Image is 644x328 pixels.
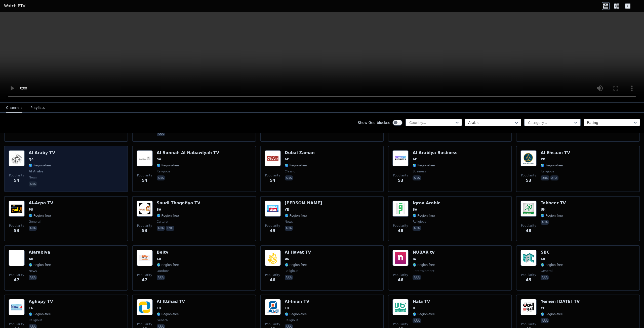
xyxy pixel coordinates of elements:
[520,150,537,166] img: Al Ehsaan TV
[521,273,536,277] span: Popularity
[541,150,570,155] h6: Al Ehsaan TV
[265,322,280,326] span: Popularity
[526,228,531,234] span: 48
[413,318,421,323] p: ara
[29,250,51,255] h6: Alarabiya
[265,250,281,266] img: Al Hayat TV
[413,208,417,212] span: SA
[541,263,563,267] span: 🌎 Region-free
[29,299,53,304] h6: Aghapy TV
[137,201,153,217] img: Saudi Thaqafiya TV
[157,175,165,180] p: ara
[413,312,435,316] span: 🌎 Region-free
[9,201,25,217] img: Al-Aqsa TV
[393,173,408,177] span: Popularity
[521,224,536,228] span: Popularity
[398,177,403,183] span: 53
[166,226,174,231] p: eng
[29,275,37,280] p: ara
[157,157,161,161] span: SA
[29,175,37,179] span: news
[285,275,293,280] p: ara
[142,228,147,234] span: 53
[392,299,409,315] img: Hala TV
[541,169,554,173] span: religious
[265,201,281,217] img: Al Masirah Mubacher
[29,181,37,186] p: ara
[285,263,307,267] span: 🌎 Region-free
[413,306,416,310] span: IL
[137,224,152,228] span: Popularity
[265,299,281,315] img: Al-Iman TV
[520,299,537,315] img: Yemen Today TV
[413,257,416,261] span: IQ
[29,220,41,224] span: general
[413,163,435,167] span: 🌎 Region-free
[520,201,537,217] img: Takbeer TV
[157,306,161,310] span: LB
[413,220,426,224] span: religious
[9,150,25,166] img: Al Araby TV
[157,263,179,267] span: 🌎 Region-free
[285,169,295,173] span: classic
[398,228,403,234] span: 48
[9,273,24,277] span: Popularity
[541,157,545,161] span: PK
[541,306,545,310] span: YE
[29,163,51,167] span: 🌎 Region-free
[285,312,307,316] span: 🌎 Region-free
[29,208,33,212] span: PS
[526,277,531,283] span: 45
[157,220,168,224] span: culture
[270,277,275,283] span: 46
[157,214,179,218] span: 🌎 Region-free
[29,169,43,173] span: Al Araby
[285,157,289,161] span: AE
[142,277,147,283] span: 47
[157,150,219,155] h6: Al Sunnah Al Nabawiyah TV
[541,208,545,212] span: UK
[14,177,19,183] span: 54
[393,322,408,326] span: Popularity
[29,263,51,267] span: 🌎 Region-free
[270,228,275,234] span: 49
[285,208,289,212] span: YE
[541,299,580,304] h6: Yemen [DATE] TV
[541,257,545,261] span: SA
[413,201,440,206] h6: Iqraa Arabic
[157,201,200,206] h6: Saudi Thaqafiya TV
[413,226,421,231] p: ara
[285,150,315,155] h6: Dubai Zaman
[157,275,165,280] p: ara
[9,322,24,326] span: Popularity
[14,277,19,283] span: 47
[285,201,322,206] h6: [PERSON_NAME]
[285,163,307,167] span: 🌎 Region-free
[142,177,147,183] span: 54
[358,120,390,125] label: Show Geo-blocked
[541,318,549,323] p: ara
[157,299,185,304] h6: Al Ittihad TV
[413,269,434,273] span: entertainment
[29,318,42,322] span: religious
[413,150,457,155] h6: Al Arabiya Business
[285,306,289,310] span: LB
[14,228,19,234] span: 53
[29,312,51,316] span: 🌎 Region-free
[392,201,409,217] img: Iqraa Arabic
[521,322,536,326] span: Popularity
[157,269,169,273] span: outdoor
[9,173,24,177] span: Popularity
[541,163,563,167] span: 🌎 Region-free
[157,163,179,167] span: 🌎 Region-free
[398,277,403,283] span: 46
[157,257,161,261] span: SA
[265,150,281,166] img: Dubai Zaman
[30,103,45,113] button: Playlists
[137,173,152,177] span: Popularity
[157,312,179,316] span: 🌎 Region-free
[521,173,536,177] span: Popularity
[265,273,280,277] span: Popularity
[9,250,25,266] img: Alarabiya
[541,269,552,273] span: general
